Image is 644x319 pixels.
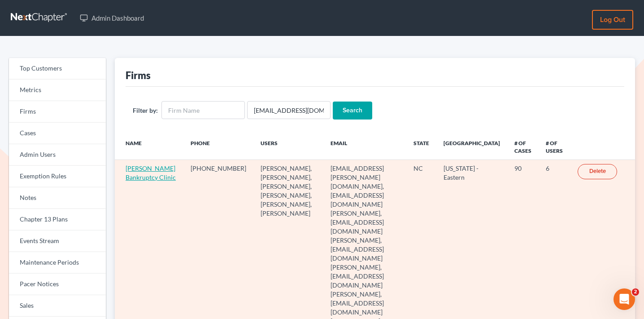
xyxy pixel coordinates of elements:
[614,288,635,310] iframe: Intercom live chat
[9,274,106,295] a: Pacer Notices
[9,80,106,101] a: Metrics
[133,106,158,115] label: Filter by:
[539,134,570,160] th: # of Users
[632,288,639,296] span: 2
[9,58,106,80] a: Top Customers
[253,134,323,160] th: Users
[75,10,148,26] a: Admin Dashboard
[323,134,406,160] th: Email
[183,134,253,160] th: Phone
[507,134,539,160] th: # of Cases
[9,295,106,317] a: Sales
[115,134,183,160] th: Name
[9,144,106,166] a: Admin Users
[9,209,106,230] a: Chapter 13 Plans
[406,134,436,160] th: State
[578,164,617,179] a: Delete
[247,101,331,119] input: Users
[9,230,106,252] a: Events Stream
[436,134,507,160] th: [GEOGRAPHIC_DATA]
[161,101,245,119] input: Firm Name
[9,166,106,187] a: Exemption Rules
[9,252,106,274] a: Maintenance Periods
[9,123,106,144] a: Cases
[9,187,106,209] a: Notes
[333,102,372,120] input: Search
[592,10,633,30] a: Log out
[126,69,151,82] div: Firms
[126,164,176,181] a: [PERSON_NAME] Bankruptcy Clinic
[9,101,106,123] a: Firms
